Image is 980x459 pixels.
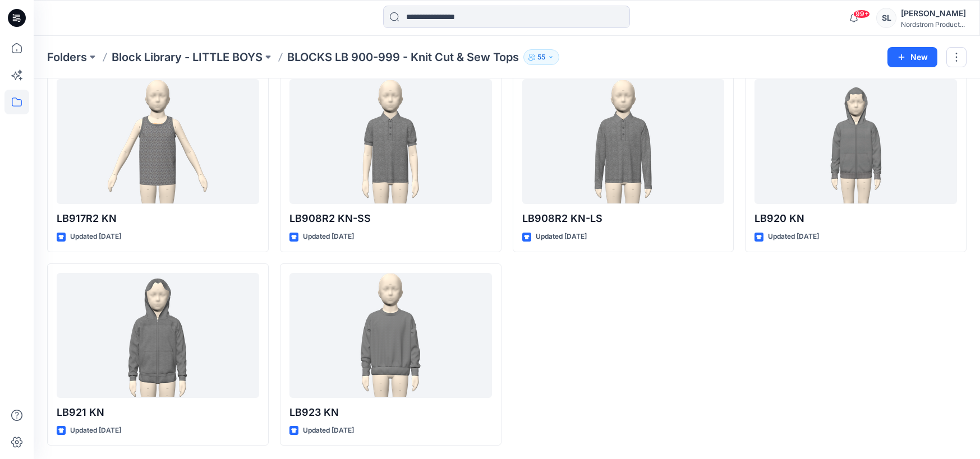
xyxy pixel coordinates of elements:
[522,211,725,226] p: LB908R2 KN-LS
[754,79,957,204] a: LB920 KN
[853,10,870,18] span: 99+
[901,7,966,20] div: [PERSON_NAME]
[537,51,545,63] p: 55
[112,49,263,65] a: Block Library - LITTLE BOYS
[57,79,259,204] a: LB917R2 KN
[536,231,587,243] p: Updated [DATE]
[70,231,121,243] p: Updated [DATE]
[57,273,259,398] a: LB921 KN
[523,49,559,65] button: 55
[289,273,492,398] a: LB923 KN
[287,49,519,65] p: BLOCKS LB 900-999 - Knit Cut & Sew Tops
[47,49,87,65] a: Folders
[289,405,492,420] p: LB923 KN
[289,79,492,204] a: LB908R2 KN-SS
[768,231,819,243] p: Updated [DATE]
[70,425,121,437] p: Updated [DATE]
[754,211,957,226] p: LB920 KN
[876,8,896,28] div: SL
[57,211,259,226] p: LB917R2 KN
[522,79,725,204] a: LB908R2 KN-LS
[57,405,259,420] p: LB921 KN
[303,425,354,437] p: Updated [DATE]
[901,20,966,29] div: Nordstrom Product...
[303,231,354,243] p: Updated [DATE]
[887,47,937,67] button: New
[289,211,492,226] p: LB908R2 KN-SS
